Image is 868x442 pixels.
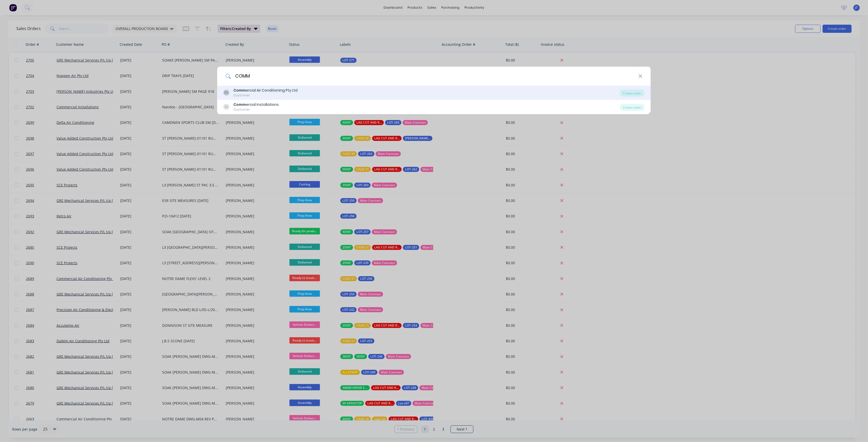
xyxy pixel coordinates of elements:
[234,102,279,107] div: ercial Installations
[231,67,638,86] input: Enter a customer name to create a new order...
[234,88,298,93] div: ercial Air Conditioning Pty Ltd
[223,90,230,96] div: CL
[234,107,279,112] div: Customer
[620,90,645,97] div: Create order
[234,88,246,93] b: Comm
[620,104,645,111] div: Create order
[234,93,298,98] div: Customer
[234,102,246,107] b: Comm
[223,104,230,110] div: CI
